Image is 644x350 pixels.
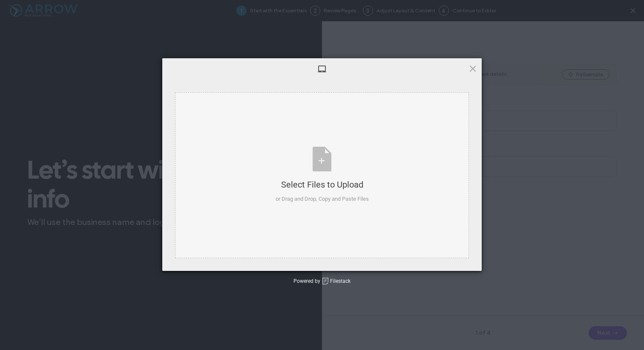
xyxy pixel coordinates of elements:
div: Powered by Filestack [293,278,351,285]
div: or Drag and Drop, Copy and Paste Files [276,195,369,203]
div: Select Files to Upload [276,179,369,191]
span: My Device [317,64,327,74]
span: Help [20,6,37,14]
span: Click here or hit ESC to close picker [468,64,477,73]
